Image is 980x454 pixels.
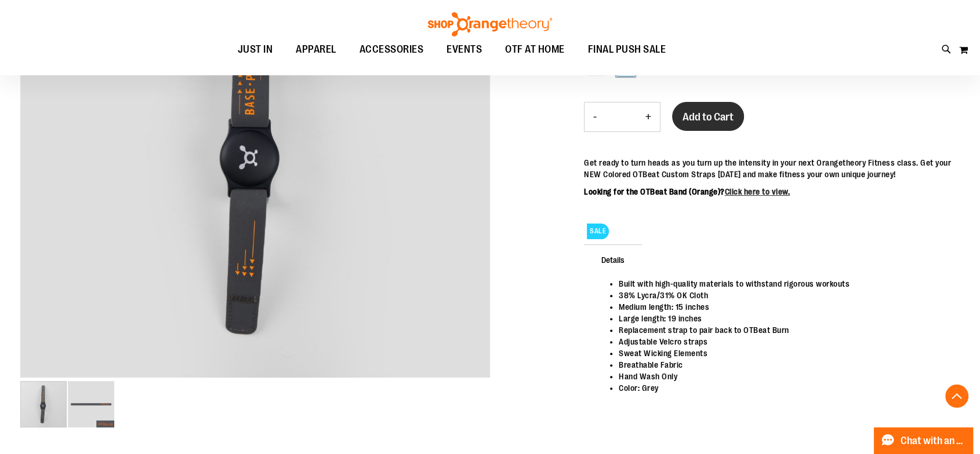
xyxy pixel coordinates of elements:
[874,427,974,454] button: Chat with an Expert
[619,382,948,394] li: Color: Grey
[505,36,565,63] span: OTF AT HOME
[20,380,68,429] div: image 1 of 2
[68,380,114,429] div: image 2 of 2
[68,381,114,427] img: OTBeat Band
[584,244,642,274] span: Details
[619,347,948,359] li: Sweat Wicking Elements
[619,359,948,371] li: Breathable Fabric
[619,371,948,382] li: Hand Wash Only
[588,36,666,63] span: FINAL PUSH SALE
[585,102,605,131] button: Decrease product quantity
[672,102,744,131] button: Add to Cart
[945,385,968,408] button: Back To Top
[576,36,678,63] a: FINAL PUSH SALE
[360,36,424,63] span: ACCESSORIES
[619,336,948,347] li: Adjustable Velcro straps
[619,313,948,324] li: Large length: 19 inches
[493,36,576,63] a: OTF AT HOME
[435,36,493,63] a: EVENTS
[584,187,790,196] b: Looking for the OTBeat Band (Orange)?
[226,36,285,63] a: JUST IN
[725,187,790,196] a: Click here to view.
[619,290,948,301] li: 38% Lycra/31% OK Cloth
[284,36,348,63] a: APPAREL
[617,58,634,76] div: L
[296,36,336,63] span: APPAREL
[683,111,734,123] span: Add to Cart
[348,36,435,63] a: ACCESSORIES
[238,36,273,63] span: JUST IN
[587,224,609,239] span: SALE
[426,12,554,36] img: Shop Orangetheory
[584,157,960,180] p: Get ready to turn heads as you turn up the intensity in your next Orangetheory Fitness class. Get...
[619,324,948,336] li: Replacement strap to pair back to OTBeat Burn
[447,36,482,63] span: EVENTS
[901,435,966,446] span: Chat with an Expert
[637,102,660,131] button: Increase product quantity
[605,103,637,131] input: Product quantity
[619,301,948,313] li: Medium length: 15 inches
[619,278,948,290] li: Built with high-quality materials to withstand rigorous workouts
